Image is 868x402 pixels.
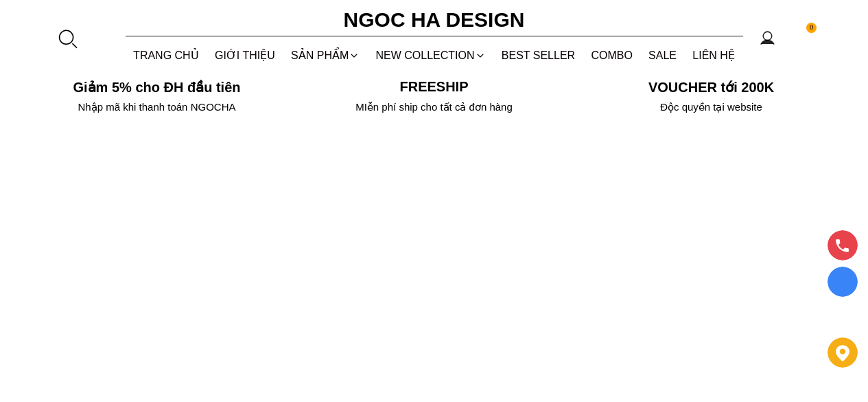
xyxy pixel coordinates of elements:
a: messenger [828,303,858,329]
a: NEW COLLECTION [368,37,493,74]
a: LIÊN HỆ [685,37,743,74]
h5: VOUCHER tới 200K [577,79,846,96]
a: GIỚI THIỆU [207,37,283,74]
a: Display image [828,267,858,297]
h6: Độc quyền tại website [577,101,846,113]
a: TRANG CHỦ [125,37,207,74]
font: Nhập mã khi thanh toán NGOCHA [78,101,236,113]
h6: MIễn phí ship cho tất cả đơn hàng [300,101,569,113]
font: Freeship [399,79,468,94]
a: Ngoc Ha Design [331,3,537,36]
font: Giảm 5% cho ĐH đầu tiên [73,80,240,95]
a: BEST SELLER [493,37,583,74]
div: SẢN PHẨM [283,37,368,74]
a: SALE [640,37,684,74]
a: Combo [583,37,641,74]
span: 0 [806,23,817,34]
